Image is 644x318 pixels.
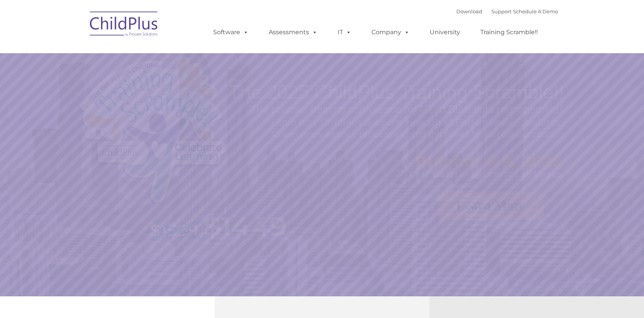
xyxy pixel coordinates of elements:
[438,191,544,220] a: Learn More
[456,8,558,14] font: |
[513,8,558,14] a: Schedule A Demo
[473,25,545,40] a: Training Scramble!!
[364,25,417,40] a: Company
[206,25,256,40] a: Software
[86,6,162,44] img: ChildPlus by Procare Solutions
[456,8,482,14] a: Download
[261,25,325,40] a: Assessments
[330,25,359,40] a: IT
[491,8,512,14] a: Support
[422,25,468,40] a: University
